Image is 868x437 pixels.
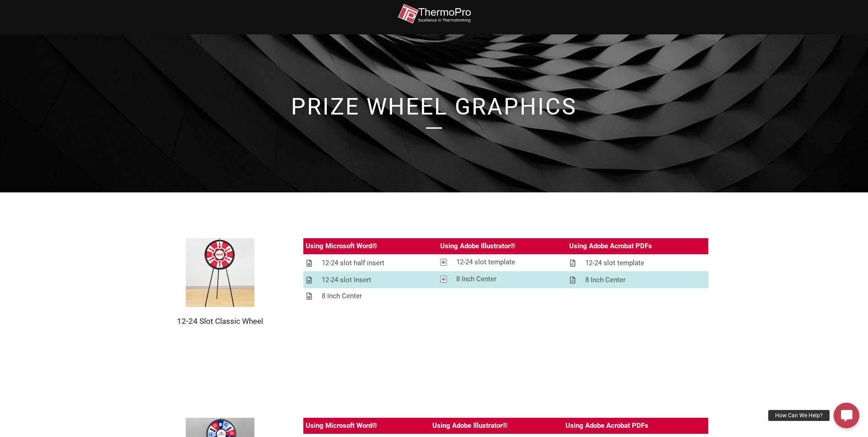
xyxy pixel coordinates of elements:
a: How Can We Help? [834,403,859,428]
a: 8 Inch Center [303,288,438,304]
img: thermopro-logo-non-iso [398,4,471,24]
h1: prize Wheel Graphics [173,95,695,118]
div: Using Microsoft Word® [306,240,377,252]
h2: 12-24 Slot Classic Wheel [160,316,280,326]
div: How Can We Help? [768,410,830,421]
div: 12-24 slot half insert [322,257,384,269]
div: 12-24 slot Insert [322,274,371,286]
a: 8 Inch Center [438,271,567,287]
div: 8 Inch Center [456,273,496,285]
a: 8 Inch Center [567,272,708,288]
div: Using Microsoft Word® [306,420,377,432]
div: Using Adobe Illustrator® [432,420,508,432]
div: 8 Inch Center [585,274,625,286]
div: Using Adobe Illustrator® [440,240,516,252]
a: 12-24 slot Insert [303,272,438,288]
a: 12-24 slot template [438,254,567,270]
div: Using Adobe Acrobat PDFs [569,240,652,252]
div: Using Adobe Acrobat PDFs [566,420,648,432]
div: 12-24 slot template [456,257,515,268]
div: 12-24 slot template [585,257,644,269]
a: 12-24 slot template [567,255,708,271]
a: 12-24 slot half insert [303,255,438,271]
div: 8 Inch Center [322,290,362,302]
